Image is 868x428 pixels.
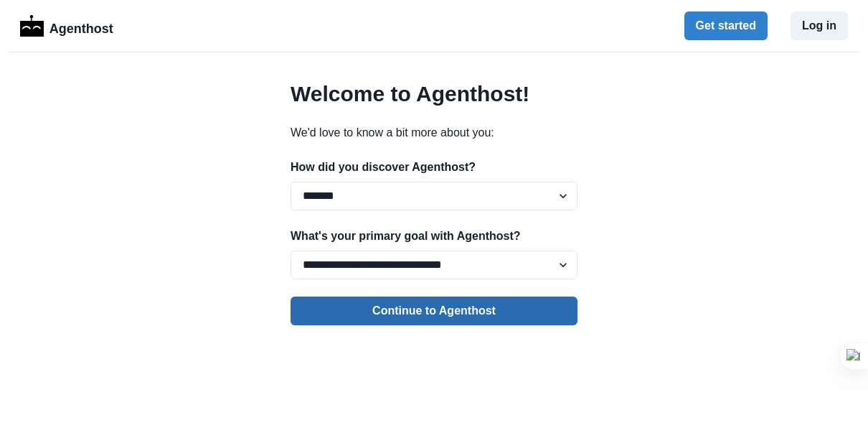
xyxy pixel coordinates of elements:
p: We'd love to know a bit more about you: [291,124,577,141]
img: Logo [20,15,44,37]
a: LogoAgenthost [20,14,113,39]
button: Continue to Agenthost [291,297,577,325]
p: How did you discover Agenthost? [291,159,577,176]
button: Log in [791,11,848,40]
p: Agenthost [49,14,113,39]
button: Get started [684,11,768,40]
p: What's your primary goal with Agenthost? [291,228,577,245]
h2: Welcome to Agenthost! [291,81,577,107]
